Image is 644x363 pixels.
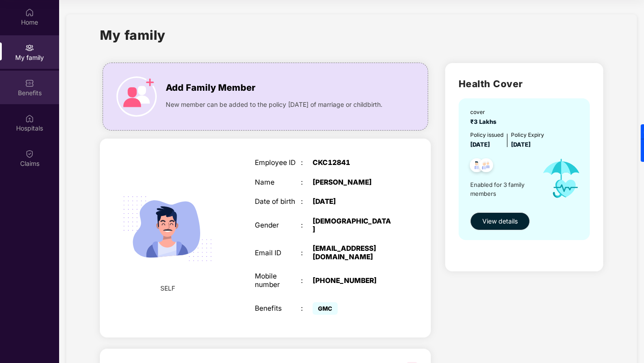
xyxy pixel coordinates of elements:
button: View details [470,212,530,230]
img: svg+xml;base64,PHN2ZyB4bWxucz0iaHR0cDovL3d3dy53My5vcmcvMjAwMC9zdmciIHdpZHRoPSI0OC45NDMiIGhlaWdodD... [466,156,488,177]
span: New member can be added to the policy [DATE] of marriage or childbirth. [166,100,382,110]
div: : [301,277,313,285]
div: [DEMOGRAPHIC_DATA] [313,217,393,234]
img: svg+xml;base64,PHN2ZyB4bWxucz0iaHR0cDovL3d3dy53My5vcmcvMjAwMC9zdmciIHdpZHRoPSIyMjQiIGhlaWdodD0iMT... [112,174,223,284]
img: svg+xml;base64,PHN2ZyBpZD0iQ2xhaW0iIHhtbG5zPSJodHRwOi8vd3d3LnczLm9yZy8yMDAwL3N2ZyIgd2lkdGg9IjIwIi... [25,149,34,158]
div: : [301,221,313,229]
div: : [301,159,313,167]
div: Policy Expiry [511,131,544,139]
div: : [301,178,313,186]
img: svg+xml;base64,PHN2ZyB4bWxucz0iaHR0cDovL3d3dy53My5vcmcvMjAwMC9zdmciIHdpZHRoPSI0OC45NDMiIGhlaWdodD... [475,156,497,177]
img: svg+xml;base64,PHN2ZyBpZD0iSG9tZSIgeG1sbnM9Imh0dHA6Ly93d3cudzMub3JnLzIwMDAvc3ZnIiB3aWR0aD0iMjAiIG... [25,8,34,17]
span: [DATE] [470,141,490,148]
div: [DATE] [313,198,393,206]
span: SELF [160,283,175,293]
div: Email ID [255,249,301,257]
span: Enabled for 3 family members [470,180,534,198]
div: : [301,249,313,257]
span: ₹3 Lakhs [470,118,500,125]
div: : [301,198,313,206]
span: Add Family Member [166,81,255,95]
h1: My family [100,25,166,45]
div: : [301,304,313,312]
div: Policy issued [470,131,503,139]
div: [PHONE_NUMBER] [313,277,393,285]
div: Employee ID [255,159,301,167]
span: GMC [313,302,338,315]
img: icon [116,76,157,117]
div: cover [470,108,500,117]
h2: Health Cover [459,76,590,91]
div: [PERSON_NAME] [313,178,393,186]
span: View details [482,216,518,226]
div: [EMAIL_ADDRESS][DOMAIN_NAME] [313,245,393,261]
div: Date of birth [255,198,301,206]
div: Gender [255,221,301,229]
div: Mobile number [255,272,301,289]
span: [DATE] [511,141,531,148]
div: CKC12841 [313,159,393,167]
img: svg+xml;base64,PHN2ZyBpZD0iSG9zcGl0YWxzIiB4bWxucz0iaHR0cDovL3d3dy53My5vcmcvMjAwMC9zdmciIHdpZHRoPS... [25,114,34,123]
img: svg+xml;base64,PHN2ZyB3aWR0aD0iMjAiIGhlaWdodD0iMjAiIHZpZXdCb3g9IjAgMCAyMCAyMCIgZmlsbD0ibm9uZSIgeG... [25,43,34,52]
div: Benefits [255,304,301,312]
img: icon [534,149,588,208]
div: Name [255,178,301,186]
img: svg+xml;base64,PHN2ZyBpZD0iQmVuZWZpdHMiIHhtbG5zPSJodHRwOi8vd3d3LnczLm9yZy8yMDAwL3N2ZyIgd2lkdGg9Ij... [25,79,34,88]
